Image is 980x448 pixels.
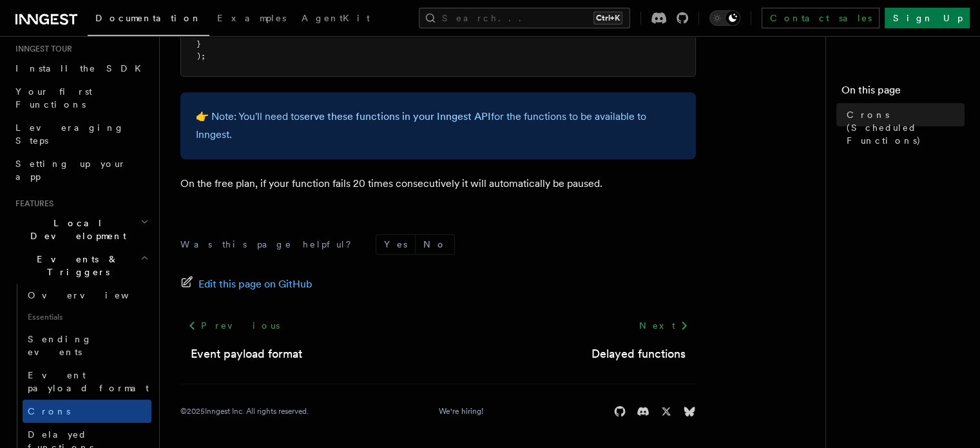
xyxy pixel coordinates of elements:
[23,327,151,364] a: Sending events
[28,370,149,393] span: Event payload format
[10,44,72,54] span: Inngest tour
[841,103,965,152] a: Crons (Scheduled Functions)
[10,217,140,242] span: Local Development
[180,238,360,251] p: Was this page helpful?
[180,406,309,416] div: © 2025 Inngest Inc. All rights reserved.
[23,307,151,327] span: Essentials
[196,108,680,144] p: 👉 Note: You'll need to for the functions to be available to Inngest.
[593,12,622,24] kbd: Ctrl+K
[10,57,151,80] a: Install the SDK
[376,235,415,254] button: Yes
[23,400,151,423] a: Crons
[23,364,151,400] a: Event payload format
[191,345,302,363] a: Event payload format
[180,275,312,293] a: Edit this page on GitHub
[591,345,686,363] a: Delayed functions
[709,10,740,26] button: Toggle dark mode
[302,13,370,23] span: AgentKit
[416,235,454,254] button: No
[841,83,965,103] h4: On this page
[209,4,294,35] a: Examples
[197,39,201,48] span: }
[28,290,160,300] span: Overview
[28,334,92,357] span: Sending events
[300,110,491,122] a: serve these functions in your Inngest API
[23,284,151,307] a: Overview
[10,199,53,209] span: Features
[10,152,151,188] a: Setting up your app
[10,248,151,284] button: Events & Triggers
[198,275,312,293] span: Edit this page on GitHub
[10,80,151,116] a: Your first Functions
[10,253,140,278] span: Events & Triggers
[847,108,965,147] span: Crons (Scheduled Functions)
[88,4,209,36] a: Documentation
[15,86,92,110] span: Your first Functions
[15,122,124,146] span: Leveraging Steps
[95,13,202,23] span: Documentation
[217,13,286,23] span: Examples
[885,8,970,28] a: Sign Up
[28,406,70,416] span: Crons
[419,8,630,28] button: Search...Ctrl+K
[294,4,378,35] a: AgentKit
[180,175,696,193] p: On the free plan, if your function fails 20 times consecutively it will automatically be paused.
[10,116,151,152] a: Leveraging Steps
[439,406,483,416] a: We're hiring!
[15,63,149,73] span: Install the SDK
[10,211,151,248] button: Local Development
[180,314,287,337] a: Previous
[197,52,206,61] span: );
[762,8,879,28] a: Contact sales
[15,159,126,182] span: Setting up your app
[631,314,696,337] a: Next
